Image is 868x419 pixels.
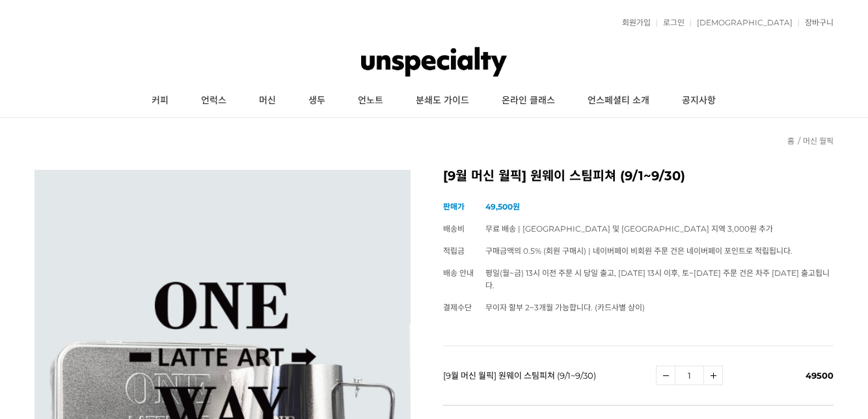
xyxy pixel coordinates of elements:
a: 분쇄도 가이드 [400,85,485,117]
span: 구매금액의 0.5% (회원 구매시) | 네이버페이 비회원 주문 건은 네이버페이 포인트로 적립됩니다. [485,246,793,256]
a: [DEMOGRAPHIC_DATA] [690,19,793,27]
a: 생두 [292,85,342,117]
a: 홈 [787,136,794,146]
a: 머신 [243,85,292,117]
a: 회원가입 [616,19,651,27]
span: 결제수단 [443,303,472,312]
span: 배송 안내 [443,268,474,278]
a: 로그인 [657,19,685,27]
span: 배송비 [443,224,465,234]
a: 수량감소 [656,366,675,385]
span: 49500 [806,370,834,381]
a: 장바구니 [798,19,834,27]
a: 공지사항 [666,85,732,117]
h2: [9월 머신 월픽] 원웨이 스팀피쳐 (9/1~9/30) [443,170,834,183]
span: 판매가 [443,202,465,211]
a: 수량증가 [703,366,723,385]
a: 커피 [135,85,185,117]
strong: 49,500원 [485,202,520,211]
a: 온라인 클래스 [485,85,571,117]
a: 머신 월픽 [803,136,834,146]
img: 언스페셜티 몰 [361,42,508,81]
td: [9월 머신 월픽] 원웨이 스팀피쳐 (9/1~9/30) [443,345,656,405]
span: 적립금 [443,246,465,256]
a: 언노트 [342,85,400,117]
span: 무이자 할부 2~3개월 가능합니다. (카드사별 상이) [485,303,645,312]
span: 무료 배송 | [GEOGRAPHIC_DATA] 및 [GEOGRAPHIC_DATA] 지역 3,000원 추가 [485,224,773,234]
a: 언럭스 [185,85,243,117]
a: 언스페셜티 소개 [571,85,666,117]
span: 평일(월~금) 13시 이전 주문 시 당일 출고, [DATE] 13시 이후, 토~[DATE] 주문 건은 차주 [DATE] 출고됩니다. [485,268,830,290]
